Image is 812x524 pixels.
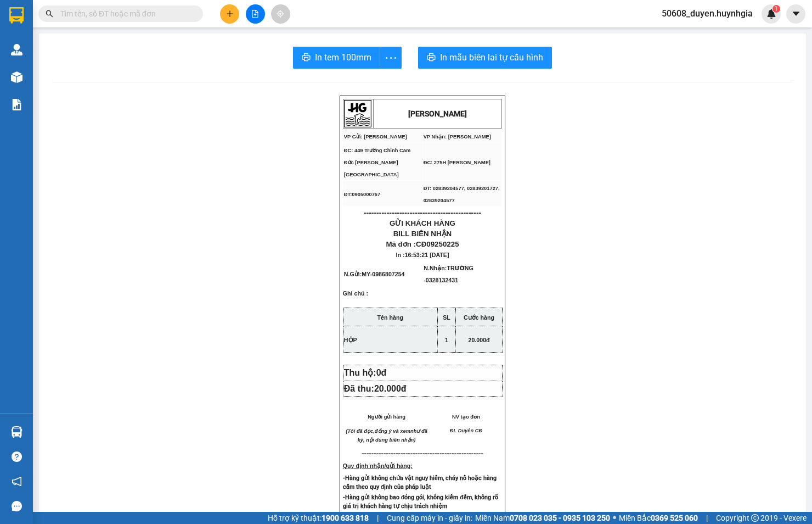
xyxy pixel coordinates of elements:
[390,219,455,227] span: GỬI KHÁCH HÀNG
[424,160,490,165] span: ĐC: 275H [PERSON_NAME]
[271,4,290,24] button: aim
[251,10,259,18] span: file-add
[12,501,22,511] span: message
[362,449,369,458] span: ---
[386,240,459,248] span: Mã đơn :
[369,449,483,458] span: -----------------------------------------------
[786,4,805,24] button: caret-down
[344,384,407,393] span: Đã thu:
[12,451,22,462] span: question-circle
[12,476,22,487] span: notification
[344,100,371,127] img: logo
[405,252,449,258] span: 16:53:21 [DATE]
[368,414,405,420] span: Người gửi hàng
[60,8,190,20] input: Tìm tên, số ĐT hoặc mã đơn
[11,71,22,83] img: warehouse-icon
[772,5,780,13] sup: 1
[246,4,265,24] button: file-add
[440,51,543,64] span: In mẫu biên lai tự cấu hình
[11,44,22,55] img: warehouse-icon
[510,514,610,522] strong: 0708 023 035 - 0935 103 250
[416,240,459,248] span: CĐ09250225
[370,271,405,277] span: -
[346,428,410,434] em: (Tôi đã đọc,đồng ý và xem
[364,208,481,217] span: ----------------------------------------------
[358,428,427,443] em: như đã ký, nội dung biên nhận)
[277,10,284,18] span: aim
[46,10,53,18] span: search
[344,134,407,140] span: VP Gửi: [PERSON_NAME]
[322,514,369,522] strong: 1900 633 818
[408,109,467,118] strong: [PERSON_NAME]
[343,290,368,305] span: Ghi chú :
[424,265,473,283] span: TRƯỜNG -
[766,9,776,19] img: icon-new-feature
[344,271,405,277] span: N.Gửi:
[387,512,472,524] span: Cung cấp máy in - giấy in:
[424,186,500,203] span: ĐT: 02839204577, 02839201727, 02839204577
[706,512,708,524] span: |
[220,4,239,24] button: plus
[344,192,380,197] span: ĐT:0905000767
[377,512,379,524] span: |
[11,426,22,438] img: warehouse-icon
[651,514,698,522] strong: 0369 525 060
[377,314,403,321] strong: Tên hàng
[372,271,404,277] span: 0986807254
[426,277,458,283] span: 0328132431
[380,51,401,65] span: more
[427,53,436,63] span: printer
[226,10,234,18] span: plus
[268,512,369,524] span: Hỗ trợ kỹ thuật:
[619,512,698,524] span: Miền Bắc
[293,47,380,69] button: printerIn tem 100mm
[344,337,357,343] span: HỘP
[374,384,407,393] span: 20.000đ
[475,512,610,524] span: Miền Nam
[396,252,449,258] span: In :
[450,428,482,433] span: ĐL Duyên CĐ
[315,51,371,64] span: In tem 100mm
[443,314,450,321] strong: SL
[464,314,494,321] strong: Cước hàng
[424,265,473,283] span: N.Nhận:
[380,47,402,69] button: more
[418,47,552,69] button: printerIn mẫu biên lai tự cấu hình
[751,514,759,522] span: copyright
[362,271,370,277] span: MY
[343,475,497,490] strong: -Hàng gửi không chứa vật nguy hiểm, cháy nổ hoặc hàng cấm theo quy định của pháp luật
[445,337,448,343] span: 1
[376,368,387,377] span: 0đ
[468,337,489,343] span: 20.000đ
[343,462,413,469] strong: Quy định nhận/gửi hàng:
[613,516,616,520] span: ⚪️
[343,494,498,510] strong: -Hàng gửi không bao đóng gói, không kiểm đếm, không rõ giá trị khách hàng tự chịu trách nhiệm
[791,9,801,19] span: caret-down
[11,99,22,110] img: solution-icon
[302,53,311,63] span: printer
[452,414,480,420] span: NV tạo đơn
[424,134,491,140] span: VP Nhận: [PERSON_NAME]
[774,5,778,13] span: 1
[653,7,762,20] span: 50608_duyen.huynhgia
[393,230,452,238] span: BILL BIÊN NHẬN
[344,148,410,177] span: ĐC: 449 Trường Chinh Cam Đức [PERSON_NAME][GEOGRAPHIC_DATA]
[344,368,391,377] span: Thu hộ:
[9,7,24,24] img: logo-vxr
